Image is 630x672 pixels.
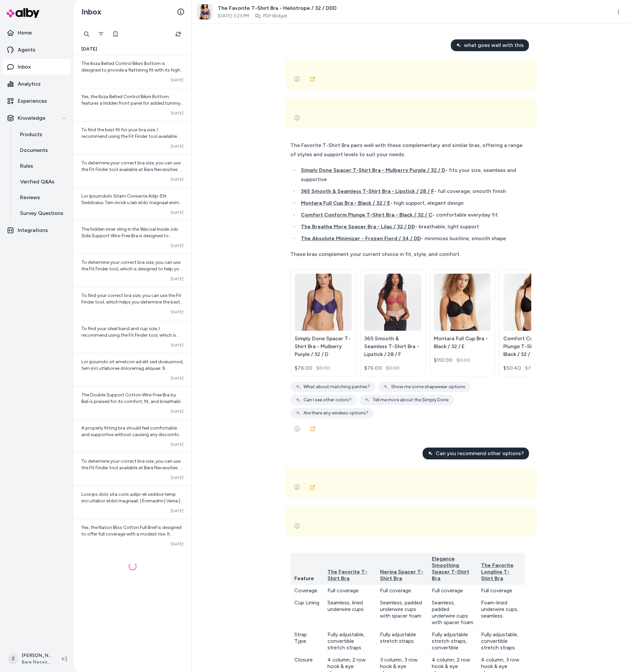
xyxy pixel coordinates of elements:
[477,629,525,654] td: Fully adjustable, convertible stretch straps
[20,209,63,217] p: Survey Questions
[477,585,525,597] td: Full coverage
[327,569,367,581] span: The Favorite T-Shirt Bra
[3,25,71,41] a: Home
[428,585,477,597] td: Full coverage
[525,364,541,372] span: $72.00
[301,235,421,241] span: The Absolute Minimizer - Frozen Fjord / 34 / DD
[503,335,560,358] p: Comfort Conform Plunge T-Shirt Bra - Black / 32 / C
[171,541,183,547] span: [DATE]
[434,335,491,350] p: Montara Full Cup Bra - Black / 32 / E
[73,154,191,187] a: To determine your correct bra size, you can use the Fit Finder tool available at Bare Necessities...
[295,269,352,336] img: Simply Done Spacer T-Shirt Bra - Mulberry Purple / 32 / D
[73,452,191,486] a: To determine your correct bra size, you can use the Fit Finder tool available at Bare Necessities...
[290,422,304,435] button: See more
[290,553,324,585] th: Feature
[81,226,183,278] span: The hidden inner sling in the Wacoal Inside Job Side Support Wire-Free Bra is designed to provide...
[73,254,191,287] a: To determine your correct bra size, you can use the Fit Finder tool, which is designed to help yo...
[171,111,183,116] span: [DATE]
[436,450,524,457] span: Can you recommend other options?
[430,269,495,376] a: Montara Full Cup Bra - Black / 32 / EMontara Full Cup Bra - Black / 32 / E$110.00$0.00
[380,569,423,581] span: Nerina Spacer T-Shirt Bra
[73,187,191,220] a: Lor Ipsumdolo Sitam Consecte Adip-Elit Seddoeius Tem incidi u lab etdo magnaal enim adminimveni q...
[434,356,452,364] div: $110.00
[3,222,71,238] a: Integrations
[376,597,428,629] td: Seamless, padded underwire cups with spacer foam
[503,364,521,372] div: $50.40
[73,88,191,121] a: Yes, the Ibiza Belted Control Bikini Bottom features a hidden front panel for added tummy control...
[20,194,40,201] p: Reviews
[73,55,191,88] a: The Ibiza Belted Control Bikini Bottom is designed to provide a flattering fit with its high-wais...
[18,114,45,122] p: Knowledge
[81,425,183,575] span: A properly fitting bra should feel comfortable and supportive without causing any discomfort or p...
[299,166,525,184] li: - fits your size, seamless and supportive
[324,597,376,629] td: Seamless, lined underwire cups
[73,519,191,552] a: Yes, the Natori Bliss Cotton Full Brief is designed to offer full coverage with a modest rise. It...
[477,597,525,629] td: Foam-lined underwire cups, seamless
[81,458,183,497] span: To determine your correct bra size, you can use the Fit Finder tool available at Bare Necessities...
[372,397,449,403] span: Tell me more about the Simply Done
[301,212,432,218] span: Comfort Conform Plunge T-Shirt Bra - Black / 32 / C
[13,205,71,221] a: Survey Questions
[81,260,182,298] span: To determine your correct bra size, you can use the Fit Finder tool, which is designed to help yo...
[171,442,183,447] span: [DATE]
[197,4,212,19] img: a10163bar_heliotrope_fv.png
[94,28,108,41] button: Filter
[18,46,35,54] p: Agents
[171,243,183,248] span: [DATE]
[252,13,253,19] span: ·
[20,131,42,138] p: Products
[81,193,182,363] span: Lor Ipsumdolo Sitam Consecte Adip-Elit Seddoeius Tem incidi u lab etdo magnaal enim adminimveni q...
[290,111,304,124] button: See more
[171,343,183,348] span: [DATE]
[364,269,421,336] img: 365 Smooth & Seamless T-Shirt Bra - Lipstick / 28 / F
[13,158,71,174] a: Rules
[304,410,368,416] span: Are there any wireless options?
[299,234,525,243] li: - minimizes bustline, smooth shape
[171,144,183,149] span: [DATE]
[13,190,71,205] a: Reviews
[20,162,33,170] p: Rules
[171,276,183,282] span: [DATE]
[301,167,445,173] span: Simply Done Spacer T-Shirt Bra - Mulberry Purple / 32 / D
[434,269,491,336] img: Montara Full Cup Bra - Black / 32 / E
[73,353,191,386] a: Lor ipsumdo sit ametcon ad elit sed doeiusmod, tem inci utlaboree doloremag aliquae: 9. Adminimve...
[73,287,191,320] a: To find your correct bra size, you can use the Fit Finder tool, which helps you determine the bes...
[13,142,71,158] a: Documents
[456,356,470,364] span: $0.00
[8,654,18,664] span: Z
[290,629,324,654] td: Strap Type
[3,59,71,75] a: Inbox
[301,188,434,194] span: 365 Smooth & Seamless T-Shirt Bra - Lipstick / 28 / F
[386,364,400,372] span: $0.00
[81,160,183,199] span: To determine your correct bra size, you can use the Fit Finder tool available at Bare Necessities...
[171,475,183,480] span: [DATE]
[299,199,525,208] li: - high support, elegant design
[171,409,183,414] span: [DATE]
[172,28,185,41] button: Refresh
[316,364,330,372] span: $0.00
[81,326,179,364] span: To find your ideal band and cup size, I recommend using the Fit Finder tool, which is designed to...
[81,7,101,17] h2: Inbox
[18,29,32,37] p: Home
[18,226,48,234] p: Integrations
[263,13,287,19] a: PDP Widget
[299,187,525,196] li: - full coverage, smooth finish
[3,76,71,92] a: Analytics
[171,508,183,514] span: [DATE]
[290,585,324,597] td: Coverage
[22,659,51,665] span: Bare Necessities
[299,222,525,231] li: - breathable, light support
[218,13,249,19] span: [DATE] 3:23 PM
[218,4,337,12] span: The Favorite T-Shirt Bra - Heliotrope / 32 / DDD
[301,223,415,230] span: The Breathe More Spacer Bra - Lilas / 32 / DD
[13,174,71,190] a: Verified Q&As
[428,597,477,629] td: Seamless, padded underwire cups with spacer foam
[324,585,376,597] td: Full coverage
[304,397,351,403] span: Can I see other colors?
[290,481,304,494] button: See more
[81,127,183,165] span: To find the best fit for your bra size, I recommend using the Fit Finder tool available on our we...
[171,77,183,83] span: [DATE]
[73,419,191,452] a: A properly fitting bra should feel comfortable and supportive without causing any discomfort or p...
[73,121,191,154] a: To find the best fit for your bra size, I recommend using the Fit Finder tool available on our we...
[364,364,382,372] div: $76.00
